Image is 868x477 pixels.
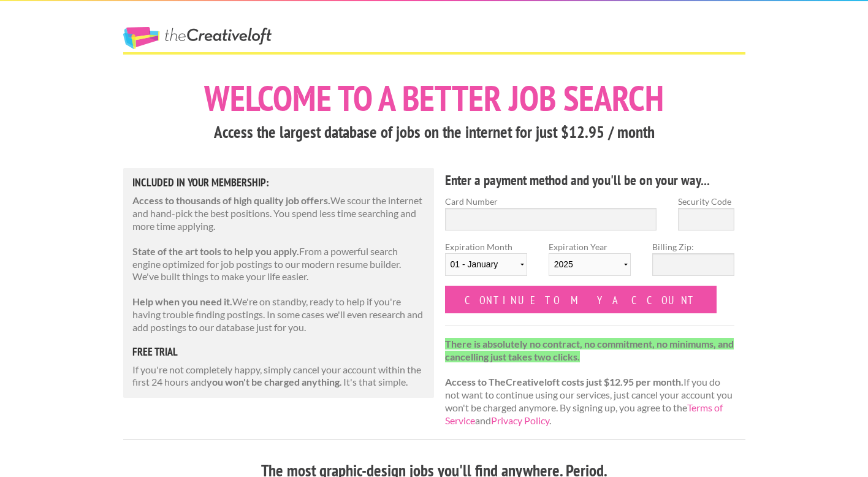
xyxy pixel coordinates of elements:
[132,296,232,307] strong: Help when you need it.
[491,414,549,426] a: Privacy Policy
[445,240,527,286] label: Expiration Month
[132,346,425,357] h5: free trial
[549,253,631,276] select: Expiration Year
[123,121,745,144] h3: Access the largest database of jobs on the internet for just $12.95 / month
[132,364,425,389] p: If you're not completely happy, simply cancel your account within the first 24 hours and . It's t...
[652,240,734,253] label: Billing Zip:
[132,245,425,283] p: From a powerful search engine optimized for job postings to our modern resume builder. We've buil...
[207,376,340,387] strong: you won't be charged anything
[549,240,631,286] label: Expiration Year
[678,195,734,208] label: Security Code
[445,338,735,427] p: If you do not want to continue using our services, just cancel your account you won't be charged ...
[132,245,299,257] strong: State of the art tools to help you apply.
[445,286,717,313] input: Continue to my account
[132,194,425,232] p: We scour the internet and hand-pick the best positions. You spend less time searching and more ti...
[445,376,683,387] strong: Access to TheCreativeloft costs just $12.95 per month.
[445,195,657,208] label: Card Number
[445,338,734,362] strong: There is absolutely no contract, no commitment, no minimums, and cancelling just takes two clicks.
[132,177,425,188] h5: Included in Your Membership:
[445,253,527,276] select: Expiration Month
[132,296,425,334] p: We're on standby, ready to help if you're having trouble finding postings. In some cases we'll ev...
[123,27,272,49] a: The Creative Loft
[132,194,330,206] strong: Access to thousands of high quality job offers.
[123,80,745,116] h1: Welcome to a better job search
[445,170,735,190] h4: Enter a payment method and you'll be on your way...
[445,402,723,426] a: Terms of Service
